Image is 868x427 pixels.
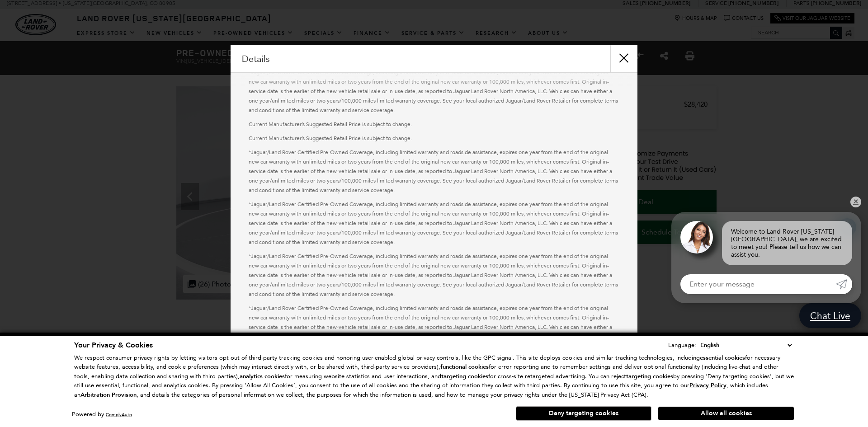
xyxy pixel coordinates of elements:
select: Language Select [698,340,794,350]
strong: analytics cookies [240,372,285,380]
p: Current Manufacturer’s Suggested Retail Price is subject to change. [249,120,619,129]
a: Chat Live [799,303,861,328]
p: *Jaguar/Land Rover Certified Pre-Owned Coverage, including limited warranty and roadside assistan... [249,304,619,351]
img: Agent profile photo [680,221,713,253]
p: *Jaguar/Land Rover Certified Pre-Owned Coverage, including limited warranty and roadside assistan... [249,252,619,299]
div: Details [231,45,637,73]
p: *Jaguar/Land Rover Certified Pre-Owned Coverage, including limited warranty and roadside assistan... [249,200,619,247]
strong: targeting cookies [626,372,673,380]
a: ComplyAuto [106,412,132,418]
button: Allow all cookies [658,407,794,420]
input: Enter your message [680,274,836,294]
div: Welcome to Land Rover [US_STATE][GEOGRAPHIC_DATA], we are excited to meet you! Please tell us how... [722,221,852,265]
strong: functional cookies [440,363,489,371]
button: close [610,45,637,72]
div: Language: [668,342,696,348]
p: Current Manufacturer’s Suggested Retail Price is subject to change. [249,134,619,143]
strong: Arbitration Provision [80,391,137,399]
span: Your Privacy & Cookies [74,340,153,350]
u: Privacy Policy [689,381,726,389]
p: *Jaguar/Land Rover Certified Pre-Owned Coverage, including limited warranty and roadside assistan... [249,68,619,115]
div: Powered by [72,412,132,418]
p: *Jaguar/Land Rover Certified Pre-Owned Coverage, including limited warranty and roadside assistan... [249,148,619,195]
strong: essential cookies [700,354,745,362]
button: Deny targeting cookies [516,406,651,421]
p: We respect consumer privacy rights by letting visitors opt out of third-party tracking cookies an... [74,353,794,400]
a: Submit [836,274,852,294]
span: Chat Live [806,310,855,322]
strong: targeting cookies [441,372,488,380]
